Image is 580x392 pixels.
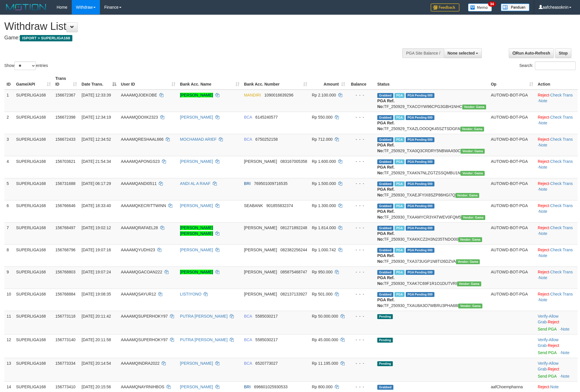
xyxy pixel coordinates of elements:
[4,311,14,334] td: 11
[280,270,307,274] span: Copy 085875468747 to clipboard
[4,244,14,267] td: 8
[377,115,393,120] span: Grabbed
[312,248,336,252] span: Rp 1.000.742
[395,181,405,186] span: Marked by aafromsomean
[535,200,578,222] td: · ·
[255,137,278,142] span: Copy 6750252158 to clipboard
[375,112,488,134] td: TF_250929_TXAZLOOOQK45SZTSDGFA
[55,181,76,186] span: 156731688
[406,115,434,120] span: PGA Pending
[550,93,573,97] a: Check Trans
[539,298,548,302] a: Note
[539,99,548,103] a: Note
[180,385,213,389] a: [PERSON_NAME]
[79,73,119,90] th: Date Trans.: activate to sort column descending
[180,337,228,342] a: PUTRA [PERSON_NAME]
[4,334,14,358] td: 12
[14,200,53,222] td: SUPERLIGA168
[488,156,535,178] td: AUTOWD-BOT-PGA
[55,337,76,342] span: 156773140
[119,73,178,90] th: User ID: activate to sort column ascending
[377,314,393,319] span: Pending
[180,292,202,296] a: LISTIYONO
[310,73,347,90] th: Amount: activate to sort column ascending
[350,247,373,253] div: - - -
[4,21,381,32] h1: Withdraw List
[55,115,76,119] span: 156672398
[312,225,336,230] span: Rp 1.814.000
[444,48,482,58] button: None selected
[538,361,558,371] a: Allow Grab
[280,248,307,252] span: Copy 082382256244 to clipboard
[244,292,277,296] span: [PERSON_NAME]
[178,73,242,90] th: Bank Acc. Name: activate to sort column ascending
[4,156,14,178] td: 4
[180,361,213,366] a: [PERSON_NAME]
[55,225,76,230] span: 156768497
[82,115,111,119] span: [DATE] 12:34:19
[82,314,111,318] span: [DATE] 20:11:42
[406,248,434,253] span: PGA Pending
[406,181,434,186] span: PGA Pending
[312,137,332,142] span: Rp 712.000
[539,231,548,236] a: Note
[406,137,434,142] span: PGA Pending
[4,73,14,90] th: ID
[121,181,157,186] span: AAAAMQANDI0511
[350,92,373,98] div: - - -
[377,361,393,366] span: Pending
[488,112,535,134] td: AUTOWD-BOT-PGA
[121,248,155,252] span: AAAAMQYUDHI23
[561,374,570,379] a: Note
[377,338,393,343] span: Pending
[244,159,277,164] span: [PERSON_NAME]
[121,115,158,119] span: AAAAMQDOIIK2323
[431,3,459,11] img: Feedback.jpg
[280,225,307,230] span: Copy 081271892248 to clipboard
[538,314,558,324] span: ·
[55,314,76,318] span: 156773118
[488,200,535,222] td: AUTOWD-BOT-PGA
[550,203,573,208] a: Check Trans
[548,320,559,324] a: Reject
[538,350,556,355] a: Send PGA
[402,48,444,58] div: PGA Site Balance /
[350,203,373,208] div: - - -
[350,313,373,319] div: - - -
[550,270,573,274] a: Check Trans
[406,93,434,98] span: PGA Pending
[377,253,395,264] b: PGA Ref. No:
[488,289,535,311] td: AUTOWD-BOT-PGA
[280,159,307,164] span: Copy 083167005358 to clipboard
[538,181,549,186] a: Reject
[312,181,336,186] span: Rp 1.500.000
[14,112,53,134] td: SUPERLIGA168
[377,275,395,286] b: PGA Ref. No:
[14,381,53,392] td: SUPERLIGA168
[375,156,488,178] td: TF_250929_TXAKN7NLZGTZSSQMBU1N
[538,361,558,371] span: ·
[55,361,76,366] span: 156773334
[538,337,558,348] a: Allow Grab
[14,289,53,311] td: SUPERLIGA168
[55,248,76,252] span: 156768796
[255,337,278,342] span: Copy 5585030217 to clipboard
[244,314,252,318] span: BCA
[535,156,578,178] td: · ·
[55,270,76,274] span: 156768803
[244,225,277,230] span: [PERSON_NAME]
[242,73,310,90] th: Bank Acc. Number: activate to sort column ascending
[395,204,405,208] span: Marked by aafheankoy
[539,143,548,147] a: Note
[448,51,475,55] span: None selected
[255,361,278,366] span: Copy 6520773027 to clipboard
[312,361,338,366] span: Rp 11.195.000
[377,93,393,98] span: Grabbed
[244,93,261,97] span: MANDIRI
[550,181,573,186] a: Check Trans
[4,381,14,392] td: 14
[14,156,53,178] td: SUPERLIGA168
[312,115,332,119] span: Rp 550.000
[82,292,111,296] span: [DATE] 19:08:35
[395,248,405,253] span: Marked by aafsoumeymey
